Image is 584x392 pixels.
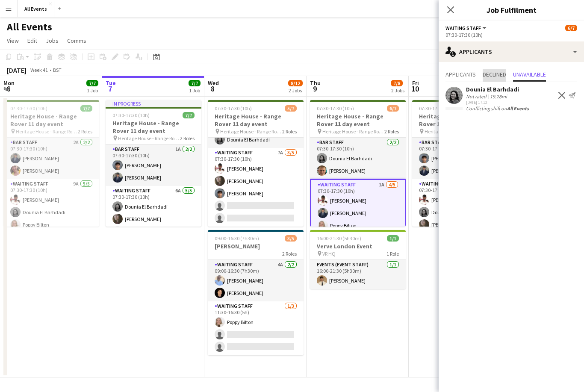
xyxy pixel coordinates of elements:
[412,138,508,179] app-card-role: Bar Staff1A2/207:30-17:30 (10h)[PERSON_NAME][PERSON_NAME]
[384,128,399,135] span: 2 Roles
[483,71,506,77] span: Declined
[189,87,200,94] div: 1 Job
[425,128,487,135] span: Heritage House - Range Rover 11 day event
[3,35,22,46] a: View
[3,79,15,87] span: Mon
[208,301,304,355] app-card-role: Waiting Staff1/311:30-16:30 (5h)Poppy Bilton
[285,235,297,242] span: 3/5
[3,112,99,128] h3: Heritage House - Range Rover 11 day event
[466,93,488,100] div: Not rated
[466,85,519,93] div: Dounia El Barhdadi
[310,242,406,250] h3: Verve London Event
[3,179,99,258] app-card-role: Waiting Staff9A5/507:30-17:30 (10h)[PERSON_NAME]Dounia El BarhdadiPoppy Bilton
[220,128,282,135] span: Heritage House - Range Rover 11 day event
[310,260,406,289] app-card-role: Events (Event Staff)1/116:00-21:30 (5h30m)[PERSON_NAME]
[53,67,62,73] div: BST
[7,21,52,33] h1: All Events
[183,112,195,118] span: 7/7
[208,260,304,301] app-card-role: Waiting Staff4A2/209:00-16:30 (7h30m)[PERSON_NAME][PERSON_NAME]
[310,112,406,128] h3: Heritage House - Range Rover 11 day event
[310,179,406,259] app-card-role: Waiting Staff1A4/507:30-17:30 (10h)[PERSON_NAME][PERSON_NAME]Poppy Bilton
[67,37,86,44] span: Comms
[106,144,201,186] app-card-role: Bar Staff1A2/207:30-17:30 (10h)[PERSON_NAME][PERSON_NAME]
[46,37,59,44] span: Jobs
[445,32,577,38] div: 07:30-17:30 (10h)
[419,105,456,112] span: 07:30-17:30 (10h)
[106,100,201,227] div: In progress07:30-17:30 (10h)7/7Heritage House - Range Rover 11 day event Heritage House - Range R...
[310,100,406,227] app-job-card: 07:30-17:30 (10h)6/7Heritage House - Range Rover 11 day event Heritage House - Range Rover 11 day...
[208,79,219,87] span: Wed
[118,135,180,141] span: Heritage House - Range Rover 11 day event
[180,135,195,141] span: 2 Roles
[104,84,116,94] span: 7
[78,128,92,135] span: 2 Roles
[86,80,98,86] span: 7/7
[322,251,336,257] span: VR HQ
[317,105,354,112] span: 07:30-17:30 (10h)
[466,100,519,105] div: [DATE] 17:12
[189,80,201,86] span: 7/7
[3,138,99,179] app-card-role: Bar Staff2A2/207:30-17:30 (10h)[PERSON_NAME][PERSON_NAME]
[215,235,259,242] span: 09:00-16:30 (7h30m)
[7,66,27,74] div: [DATE]
[64,35,90,46] a: Comms
[412,100,508,227] app-job-card: 07:30-17:30 (10h)8/8Heritage House - Range Rover 11 day event Heritage House - Range Rover 11 day...
[208,148,304,227] app-card-role: Waiting Staff7A3/507:30-17:30 (10h)[PERSON_NAME][PERSON_NAME][PERSON_NAME]
[507,105,529,112] b: All Events
[412,179,508,270] app-card-role: Waiting Staff3A6/607:30-17:30 (10h)[PERSON_NAME]Dounia El Barhdadi[PERSON_NAME]
[289,87,302,94] div: 2 Jobs
[412,112,508,128] h3: Heritage House - Range Rover 11 day event
[208,112,304,128] h3: Heritage House - Range Rover 11 day event
[24,35,41,46] a: Edit
[206,84,219,94] span: 8
[310,230,406,289] app-job-card: 16:00-21:30 (5h30m)1/1Verve London Event VR HQ1 RoleEvents (Event Staff)1/116:00-21:30 (5h30m)[PE...
[27,37,37,44] span: Edit
[282,128,297,135] span: 2 Roles
[445,25,481,31] span: Waiting Staff
[87,87,98,94] div: 1 Job
[28,67,50,73] span: Week 41
[411,84,419,94] span: 10
[208,230,304,355] app-job-card: 09:00-16:30 (7h30m)3/5[PERSON_NAME]2 RolesWaiting Staff4A2/209:00-16:30 (7h30m)[PERSON_NAME][PERS...
[310,79,321,87] span: Thu
[439,4,584,15] h3: Job Fulfilment
[215,105,252,112] span: 07:30-17:30 (10h)
[106,79,116,87] span: Tue
[322,128,384,135] span: Heritage House - Range Rover 11 day event
[208,100,304,227] app-job-card: 07:30-17:30 (10h)5/7Heritage House - Range Rover 11 day event Heritage House - Range Rover 11 day...
[10,105,47,112] span: 07:30-17:30 (10h)
[42,35,62,46] a: Jobs
[445,71,476,77] span: Applicants
[106,119,201,135] h3: Heritage House - Range Rover 11 day event
[2,84,15,94] span: 6
[112,112,150,118] span: 07:30-17:30 (10h)
[391,87,404,94] div: 2 Jobs
[439,105,584,112] div: Conflicting shift on
[387,105,399,112] span: 6/7
[106,186,201,265] app-card-role: Waiting Staff6A5/507:30-17:30 (10h)Dounia El Barhdadi[PERSON_NAME]
[317,235,361,242] span: 16:00-21:30 (5h30m)
[282,251,297,257] span: 2 Roles
[439,41,584,62] div: Applicants
[488,93,509,100] div: 19.28mi
[387,235,399,242] span: 1/1
[386,251,399,257] span: 1 Role
[16,128,78,135] span: Heritage House - Range Rover 11 day event
[208,242,304,250] h3: [PERSON_NAME]
[310,138,406,179] app-card-role: Bar Staff2/207:30-17:30 (10h)Dounia El Barhdadi[PERSON_NAME]
[285,105,297,112] span: 5/7
[565,25,577,31] span: 6/7
[18,0,54,17] button: All Events
[80,105,92,112] span: 7/7
[106,100,201,107] div: In progress
[309,84,321,94] span: 9
[288,80,303,86] span: 8/12
[445,25,488,31] button: Waiting Staff
[3,100,99,227] app-job-card: 07:30-17:30 (10h)7/7Heritage House - Range Rover 11 day event Heritage House - Range Rover 11 day...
